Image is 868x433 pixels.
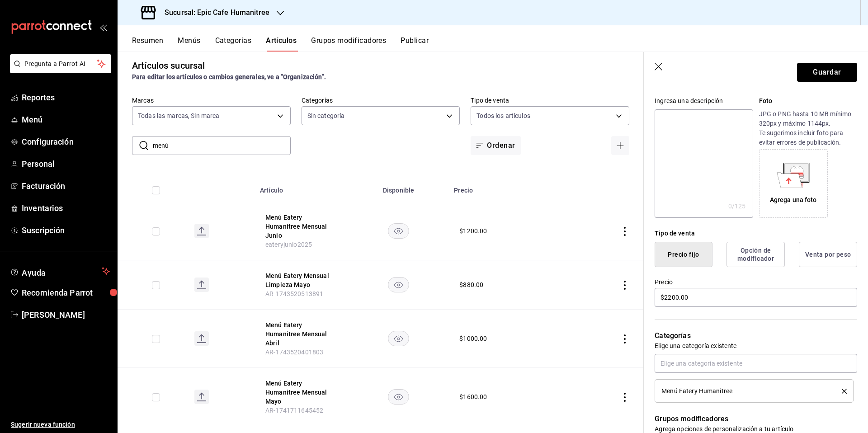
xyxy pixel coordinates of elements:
span: Recomienda Parrot [22,287,110,299]
span: Facturación [22,180,110,192]
span: Todos los artículos [476,111,530,120]
span: Todas las marcas, Sin marca [138,111,220,120]
label: Precio [655,279,857,285]
p: Elige una categoría existente [655,341,857,350]
input: $0.00 [655,288,857,307]
button: edit-product-location [265,213,338,240]
span: Suscripción [22,224,110,236]
div: Artículos sucursal [132,59,205,72]
strong: Para editar los artículos o cambios generales, ve a “Organización”. [132,73,326,80]
div: Agrega una foto [770,195,817,205]
button: edit-product-location [265,379,338,406]
button: actions [620,334,629,344]
button: Menús [178,36,200,52]
input: Buscar artículo [153,136,291,155]
button: Precio fijo [655,242,712,267]
span: AR-1743520401803 [265,348,323,356]
button: Categorías [215,36,252,52]
button: Artículos [266,36,297,52]
div: navigation tabs [132,36,868,52]
p: Categorías [655,330,857,341]
th: Artículo [255,173,349,202]
button: open_drawer_menu [99,24,107,31]
th: Disponible [349,173,448,202]
div: $ 1000.00 [459,334,487,343]
span: Ayuda [22,266,98,277]
div: Ingresa una descripción [655,96,753,106]
p: Foto [759,96,857,106]
p: JPG o PNG hasta 10 MB mínimo 320px y máximo 1144px. Te sugerimos incluir foto para evitar errores... [759,109,857,147]
div: $ 880.00 [459,280,483,289]
span: AR-1743520513891 [265,290,323,297]
th: Precio [448,173,564,202]
span: Personal [22,158,110,170]
button: Grupos modificadores [311,36,386,52]
input: Elige una categoría existente [655,354,857,373]
div: $ 1600.00 [459,392,487,401]
span: Pregunta a Parrot AI [24,59,97,69]
label: Tipo de venta [471,97,629,104]
button: Ordenar [471,136,520,155]
button: availability-product [388,277,409,292]
button: Resumen [132,36,163,52]
button: actions [620,393,629,402]
a: Pregunta a Parrot AI [6,66,111,75]
label: Marcas [132,97,291,104]
button: actions [620,281,629,290]
span: Sugerir nueva función [11,420,110,429]
p: Grupos modificadores [655,414,857,424]
button: Pregunta a Parrot AI [10,54,111,73]
button: availability-product [388,223,409,239]
button: Venta por peso [799,242,857,267]
button: Guardar [797,63,857,82]
div: 0 /125 [728,202,746,211]
span: AR-1741711645452 [265,407,323,414]
span: Sin categoría [307,111,345,120]
button: delete [835,389,847,394]
span: eateryjunio2025 [265,241,312,248]
button: actions [620,227,629,236]
button: edit-product-location [265,320,338,348]
span: Menú [22,113,110,126]
div: Tipo de venta [655,229,857,238]
span: Menú Eatery Humanitree [661,388,732,394]
span: Inventarios [22,202,110,214]
button: Opción de modificador [726,242,785,267]
h3: Sucursal: Epic Cafe Humanitree [157,7,269,18]
div: Agrega una foto [761,151,826,216]
button: availability-product [388,331,409,346]
button: Publicar [401,36,429,52]
span: Configuración [22,136,110,148]
label: Categorías [302,97,460,104]
button: edit-product-location [265,271,338,289]
div: $ 1200.00 [459,226,487,235]
span: [PERSON_NAME] [22,309,110,321]
button: availability-product [388,389,409,405]
span: Reportes [22,91,110,104]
